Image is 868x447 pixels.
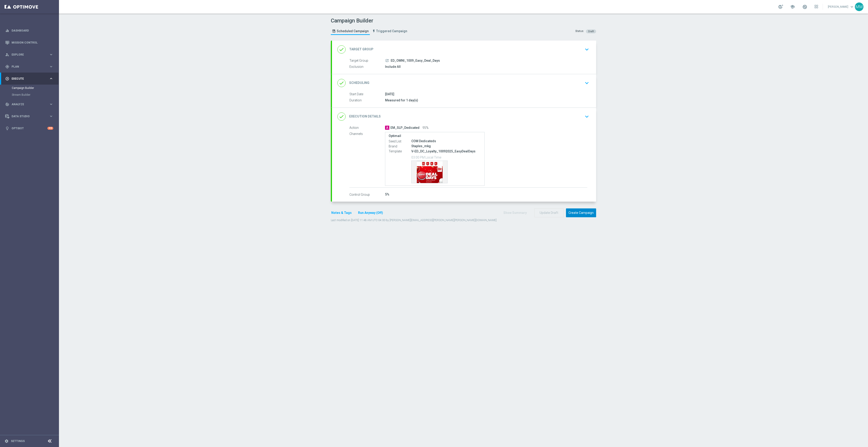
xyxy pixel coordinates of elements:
[331,217,596,222] div: Last modified on [DATE] 11:48 AM UTC-04:00 by [PERSON_NAME][EMAIL_ADDRESS][PERSON_NAME][PERSON_NA...
[827,3,855,10] a: [PERSON_NAME]keyboard_arrow_down
[358,210,383,216] button: Run Anyway (Off)
[5,77,9,81] i: play_circle_outline
[5,53,9,57] i: person_search
[349,132,385,136] label: Channels
[337,45,591,54] div: done Target Group keyboard_arrow_down
[5,41,54,44] button: Mission Control
[5,122,53,134] div: Optibot
[337,112,591,121] div: done Execution Details keyboard_arrow_down
[389,149,411,153] label: Template
[11,440,25,442] a: Settings
[566,208,596,217] button: Create Campaign
[5,37,53,49] div: Mission Control
[331,27,370,35] a: Scheduled Campaign
[337,45,346,54] i: done
[12,103,49,106] span: Analyze
[337,112,346,121] i: done
[331,210,352,216] button: Notes & Tags
[588,30,594,33] span: Draft
[5,103,54,106] button: track_changes Analyze keyboard_arrow_right
[849,4,854,9] span: keyboard_arrow_down
[12,85,59,91] div: Campaign Builder
[583,112,591,121] button: keyboard_arrow_down
[5,29,9,33] i: equalizer
[385,192,587,197] div: 5%
[371,27,408,35] a: Triggered Campaign
[12,24,53,37] a: Dashboard
[583,46,590,53] i: keyboard_arrow_down
[390,126,419,130] span: EM_SLP_Dedicated
[376,29,407,33] span: Triggered Campaign
[12,115,49,118] span: Data Studio
[349,193,385,197] label: Control Group
[389,134,481,138] label: Optimail
[12,37,53,49] a: Mission Control
[5,102,9,106] i: track_changes
[5,102,49,106] div: Analyze
[411,149,481,153] p: V-ED_DC_Loyalty_10092025_EasyDealDays
[385,59,389,62] i: launch
[337,79,591,87] div: done Scheduling keyboard_arrow_down
[5,126,9,130] i: lightbulb
[389,144,411,148] label: Brand
[583,79,591,87] button: keyboard_arrow_down
[534,208,564,217] button: Update Draft
[385,126,389,130] span: A
[47,127,53,130] div: +10
[49,114,53,118] i: keyboard_arrow_right
[411,144,481,148] div: Staples_mkg
[12,77,49,80] span: Execute
[5,24,53,37] div: Dashboard
[411,155,481,159] p: 03:00 PM Local Time
[12,65,49,68] span: Plan
[331,17,410,24] h1: Campaign Builder
[49,102,53,106] i: keyboard_arrow_right
[5,29,54,32] button: equalizer Dashboard
[583,45,591,54] button: keyboard_arrow_down
[49,52,53,57] i: keyboard_arrow_right
[12,86,47,90] a: Campaign Builder
[349,81,369,85] h2: Scheduling
[5,53,49,57] div: Explore
[349,65,385,69] label: Exclusion
[337,79,346,87] i: done
[5,65,49,69] div: Plan
[583,113,590,120] i: keyboard_arrow_down
[575,29,584,33] div: Status:
[5,115,54,118] button: Data Studio keyboard_arrow_right
[12,122,47,134] a: Optibot
[5,65,9,69] i: gps_fixed
[391,59,440,63] span: ED_OMNI_1009_Easy_Deal_Days
[790,4,795,9] span: school
[583,80,590,86] i: keyboard_arrow_down
[385,64,587,69] div: Include All
[49,64,53,69] i: keyboard_arrow_right
[5,127,54,130] button: lightbulb Optibot +10
[12,93,47,97] a: Stream Builder
[5,77,54,81] button: play_circle_outline Execute keyboard_arrow_right
[389,139,411,143] label: Seed List
[411,139,481,143] div: COM Dedicateds
[49,76,53,81] i: keyboard_arrow_right
[349,126,385,130] label: Action
[5,439,9,443] i: settings
[422,126,429,130] span: 95%
[12,91,59,98] div: Stream Builder
[855,2,863,11] div: MM
[586,29,596,33] colored-tag: Draft
[5,114,49,118] div: Data Studio
[385,98,587,103] div: Measured for 1 day(s)
[349,114,381,119] h2: Execution Details
[5,53,54,56] button: person_search Explore keyboard_arrow_right
[5,65,54,68] button: gps_fixed Plan keyboard_arrow_right
[349,98,385,103] label: Duration
[12,53,49,56] span: Explore
[337,29,369,33] span: Scheduled Campaign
